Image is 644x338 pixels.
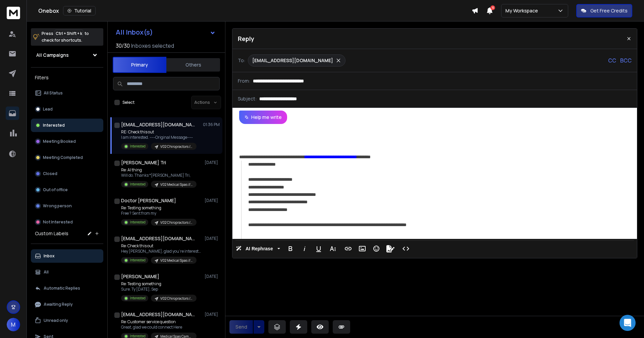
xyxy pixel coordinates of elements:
p: Interested [130,220,146,225]
button: All Status [31,86,103,100]
p: Press to check for shortcuts. [42,30,89,44]
span: Ctrl + Shift + k [55,30,83,37]
p: [DATE] [205,312,220,317]
p: RE: Check this out [121,129,197,135]
p: Get Free Credits [590,7,628,14]
p: Free ? Sent from my [121,211,197,216]
p: Lead [43,107,53,112]
p: Awaiting Reply [44,302,73,307]
p: Reply [238,34,254,43]
p: [DATE] [205,198,220,203]
h1: [EMAIL_ADDRESS][DOMAIN_NAME] [121,235,195,242]
p: All [44,269,49,275]
h1: All Inbox(s) [116,29,153,36]
p: My Workspace [505,7,541,14]
p: [DATE] [205,236,220,241]
button: Signature [384,242,397,255]
p: Interested [43,123,65,128]
h1: [EMAIL_ADDRESS][DOMAIN_NAME] [121,121,195,128]
h1: All Campaigns [36,52,69,58]
p: Closed [43,171,57,176]
h3: Custom Labels [35,230,68,237]
p: 01:36 PM [203,122,220,127]
button: Code View [399,242,412,255]
p: Interested [130,258,146,263]
p: Will do. Thanks *[PERSON_NAME] Tri, [121,173,197,178]
button: Unread only [31,314,103,327]
button: M [7,318,20,331]
label: Select [122,100,135,105]
button: More Text [326,242,339,255]
p: Inbox [44,253,55,259]
p: Meeting Completed [43,155,83,160]
span: 30 / 30 [116,42,130,50]
p: [DATE] [205,160,220,165]
p: Wrong person [43,203,72,209]
button: All Inbox(s) [110,26,221,39]
p: Re: Check this out [121,243,202,249]
button: Tutorial [63,6,96,15]
p: Hey [PERSON_NAME], glad you're interested. Next [121,249,202,254]
p: CC [608,56,616,65]
button: Wrong person [31,199,103,213]
p: Re: Testing something [121,281,197,287]
p: [DATE] [205,274,220,279]
h1: [EMAIL_ADDRESS][DOMAIN_NAME] [121,311,195,318]
h1: [PERSON_NAME] Tri [121,159,166,166]
span: AI Rephrase [244,246,274,252]
button: Insert Link (Ctrl+K) [342,242,355,255]
button: AI Rephrase [234,242,281,255]
button: Meeting Booked [31,135,103,148]
p: Re: AI thing [121,167,197,173]
button: Not Interested [31,215,103,229]
p: BCC [620,56,632,65]
button: All [31,265,103,279]
p: Not Interested [43,219,73,225]
h1: Doctor [PERSON_NAME] [121,197,176,204]
button: Primary [113,57,166,73]
p: Interested [130,144,146,149]
p: I am interested. -----Original Message----- [121,135,197,140]
div: Onebox [38,6,472,15]
p: Re: Customer service question [121,319,197,325]
button: Automatic Replies [31,282,103,295]
p: Out of office [43,187,68,193]
p: Meeting Booked [43,139,76,144]
button: Closed [31,167,103,180]
button: Bold (Ctrl+B) [284,242,297,255]
h1: [PERSON_NAME] [121,273,159,280]
button: Italic (Ctrl+I) [298,242,311,255]
button: All Campaigns [31,48,103,62]
p: [EMAIL_ADDRESS][DOMAIN_NAME] [252,57,333,64]
button: Awaiting Reply [31,298,103,311]
p: Interested [130,182,146,187]
p: V02 Chiropractors // [GEOGRAPHIC_DATA], [GEOGRAPHIC_DATA] // Tiny Email // Intercom [160,144,193,149]
p: To: [238,57,245,64]
p: V02 Chiropractors // [GEOGRAPHIC_DATA], [GEOGRAPHIC_DATA] // Tiny Email // Intercom [160,220,193,225]
p: From: [238,78,250,84]
p: V02 Medical Spas // Sammamish, [GEOGRAPHIC_DATA] // Tiny Email // Intercom [160,182,193,187]
p: Sure. Ty [DATE], Sep [121,287,197,292]
button: Interested [31,119,103,132]
button: Others [166,57,220,72]
p: Automatic Replies [44,286,80,291]
button: Emoticons [370,242,383,255]
button: Out of office [31,183,103,197]
p: V02 Medical Spas // Sammamish, [GEOGRAPHIC_DATA] // Tiny Email // Intercom [160,258,193,263]
span: 5 [490,5,495,10]
button: Underline (Ctrl+U) [312,242,325,255]
h3: Inboxes selected [131,42,174,50]
button: Insert Image (Ctrl+P) [356,242,369,255]
p: V02 Chiropractors // [GEOGRAPHIC_DATA], [GEOGRAPHIC_DATA] // Tiny Email // Intercom [160,296,193,301]
button: Inbox [31,249,103,263]
p: Interested [130,296,146,301]
button: Get Free Credits [576,4,632,17]
p: Re: Testing something [121,205,197,211]
div: Open Intercom Messenger [620,315,636,331]
button: Help me write [239,111,287,124]
h3: Filters [31,73,103,82]
p: All Status [44,90,63,96]
button: Lead [31,102,103,116]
